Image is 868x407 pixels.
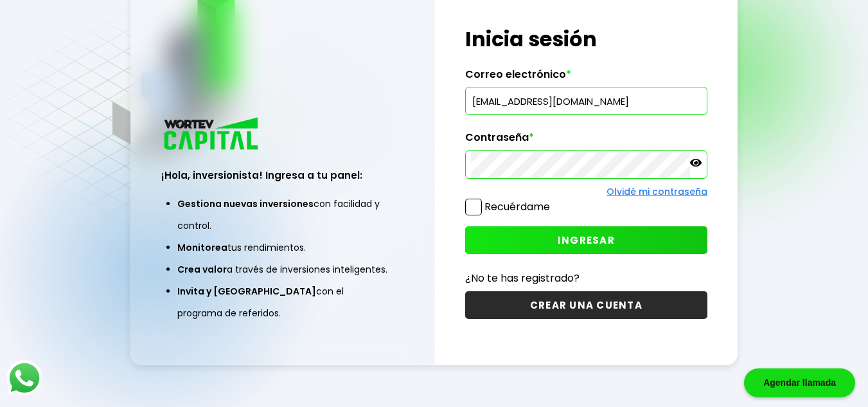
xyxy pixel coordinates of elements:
a: Olvidé mi contraseña [607,185,707,198]
div: Agendar llamada [744,368,855,397]
span: Gestiona nuevas inversiones [177,197,314,210]
span: INGRESAR [558,233,615,247]
button: CREAR UNA CUENTA [465,291,707,319]
span: Crea valor [177,263,227,276]
input: hola@wortev.capital [471,87,702,114]
li: con el programa de referidos. [177,280,388,324]
span: Monitorea [177,241,227,254]
span: Invita y [GEOGRAPHIC_DATA] [177,285,316,298]
label: Correo electrónico [465,68,707,87]
li: a través de inversiones inteligentes. [177,258,388,280]
img: logo_wortev_capital [161,116,263,154]
img: logos_whatsapp-icon.242b2217.svg [6,360,42,396]
li: tus rendimientos. [177,237,388,258]
li: con facilidad y control. [177,193,388,237]
label: Contraseña [465,131,707,150]
h1: Inicia sesión [465,24,707,55]
label: Recuérdame [484,199,550,214]
h3: ¡Hola, inversionista! Ingresa a tu panel: [161,168,404,183]
button: INGRESAR [465,226,707,254]
p: ¿No te has registrado? [465,270,707,286]
a: ¿No te has registrado?CREAR UNA CUENTA [465,270,707,319]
